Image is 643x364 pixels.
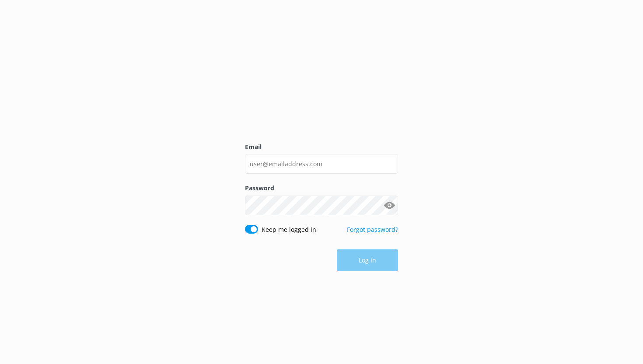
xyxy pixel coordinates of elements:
[262,225,316,234] label: Keep me logged in
[245,154,398,174] input: user@emailaddress.com
[347,225,398,234] a: Forgot password?
[381,196,398,214] button: Show password
[245,142,398,152] label: Email
[245,183,398,193] label: Password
